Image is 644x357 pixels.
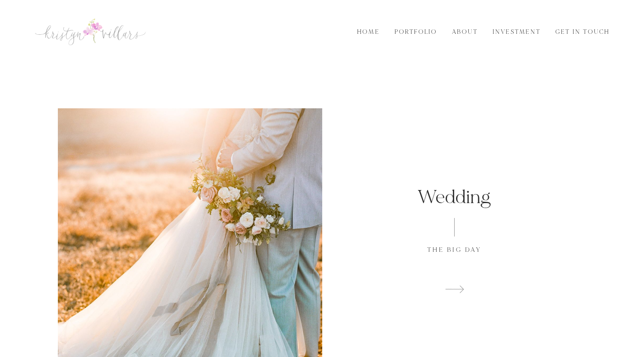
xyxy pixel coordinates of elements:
img: Kristyn Villars | San Luis Obispo Wedding Photographer [34,17,147,46]
a: Portfolio [390,27,442,37]
h1: Wedding [349,185,559,209]
a: About [447,27,483,37]
a: Investment [488,27,546,37]
a: Get in Touch [550,27,616,37]
a: Home [352,27,385,37]
p: The Big Day [349,246,559,255]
